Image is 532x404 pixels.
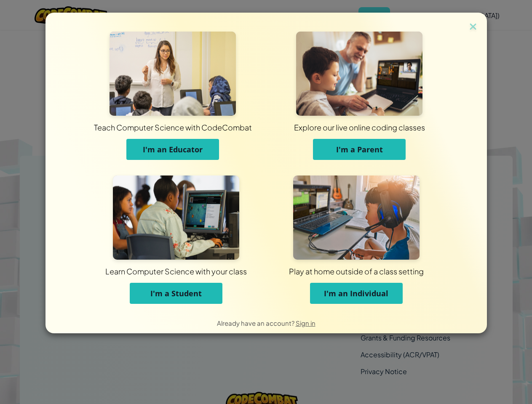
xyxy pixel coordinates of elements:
a: Sign in [296,319,315,327]
button: I'm a Student [130,283,222,304]
button: I'm an Educator [126,139,219,160]
img: For Educators [110,32,236,116]
img: For Parents [296,32,422,116]
span: I'm a Student [150,288,202,298]
span: Already have an account? [217,319,296,327]
img: For Students [113,175,239,260]
button: I'm an Individual [310,283,403,304]
button: I'm a Parent [313,139,406,160]
span: I'm an Individual [324,288,388,298]
span: I'm a Parent [336,144,383,154]
span: I'm an Educator [143,144,203,154]
img: close icon [468,21,479,34]
img: For Individuals [293,175,420,260]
